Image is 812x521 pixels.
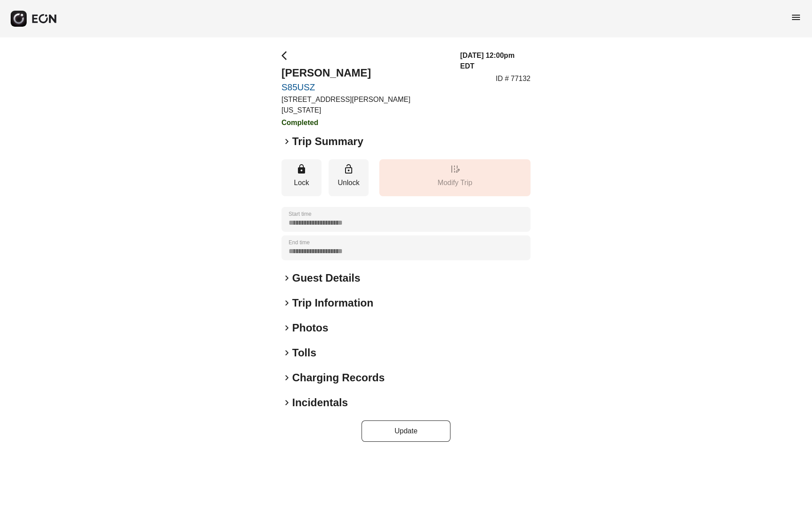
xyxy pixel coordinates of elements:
span: keyboard_arrow_right [281,347,292,358]
span: keyboard_arrow_right [281,273,292,283]
button: Update [362,420,450,442]
span: keyboard_arrow_right [281,136,292,147]
span: keyboard_arrow_right [281,372,292,383]
h2: Photos [292,321,328,335]
h2: [PERSON_NAME] [281,66,450,80]
h2: Trip Information [292,296,374,310]
span: lock_open [343,164,354,174]
a: S85USZ [281,82,450,93]
h2: Tolls [292,346,316,360]
p: Lock [286,178,317,188]
span: arrow_back_ios [281,50,292,61]
h3: Completed [281,117,450,128]
span: lock [296,164,307,174]
h2: Trip Summary [292,134,363,149]
p: [STREET_ADDRESS][PERSON_NAME][US_STATE] [281,94,450,116]
p: Unlock [333,178,364,188]
span: keyboard_arrow_right [281,298,292,308]
h2: Charging Records [292,371,385,385]
span: keyboard_arrow_right [281,323,292,333]
button: Unlock [329,159,369,196]
h2: Guest Details [292,271,360,285]
h3: [DATE] 12:00pm EDT [460,50,531,72]
span: keyboard_arrow_right [281,397,292,408]
h2: Incidentals [292,396,348,410]
p: ID # 77132 [496,73,531,84]
span: menu [791,12,801,23]
button: Lock [281,159,322,196]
